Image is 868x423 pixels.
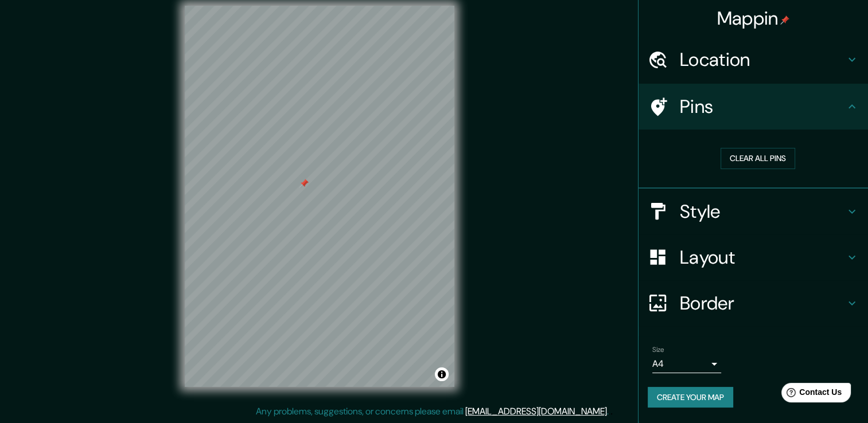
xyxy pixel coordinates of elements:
[721,148,795,169] button: Clear all pins
[639,280,868,326] div: Border
[717,7,790,30] h4: Mappin
[680,246,845,269] h4: Layout
[465,405,607,417] a: [EMAIL_ADDRESS][DOMAIN_NAME]
[766,378,855,410] iframe: Help widget launcher
[639,189,868,234] div: Style
[652,355,721,373] div: A4
[639,234,868,280] div: Layout
[610,405,613,418] div: .
[680,292,845,315] h4: Border
[435,367,449,381] button: Toggle attribution
[680,95,845,118] h4: Pins
[609,405,610,418] div: .
[256,405,609,418] p: Any problems, suggestions, or concerns please email .
[639,84,868,130] div: Pins
[639,37,868,83] div: Location
[652,344,664,354] label: Size
[680,48,845,71] h4: Location
[648,387,733,408] button: Create your map
[780,15,789,25] img: pin-icon.png
[185,6,454,387] canvas: Map
[680,200,845,223] h4: Style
